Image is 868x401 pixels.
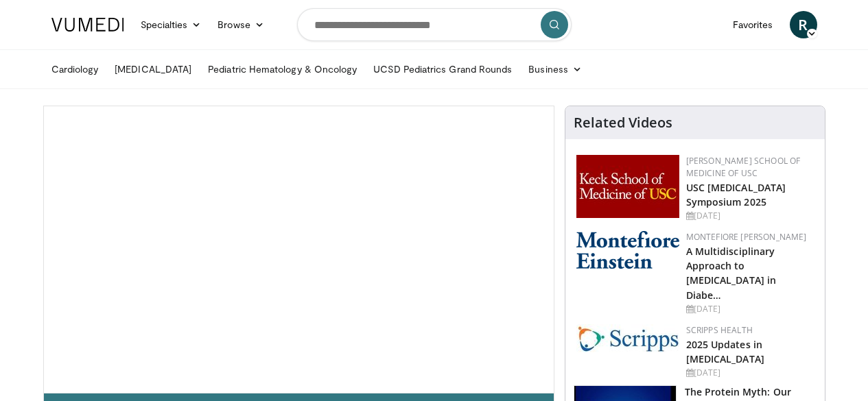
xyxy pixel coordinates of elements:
img: 7b941f1f-d101-407a-8bfa-07bd47db01ba.png.150x105_q85_autocrop_double_scale_upscale_version-0.2.jpg [576,155,679,218]
a: Specialties [132,11,210,38]
input: Search topics, interventions [297,8,572,41]
a: Favorites [725,11,782,38]
a: Cardiology [43,56,107,83]
a: Browse [209,11,272,38]
video-js: Video Player [44,106,554,393]
h4: Related Videos [574,114,672,131]
a: USC [MEDICAL_DATA] Symposium 2025 [686,181,786,208]
a: A Multidisciplinary Approach to [MEDICAL_DATA] in Diabe… [686,245,777,301]
a: 2025 Updates in [MEDICAL_DATA] [686,338,764,365]
a: [PERSON_NAME] School of Medicine of USC [686,155,801,179]
div: [DATE] [686,367,814,379]
div: [DATE] [686,210,814,222]
div: [DATE] [686,303,814,315]
a: [MEDICAL_DATA] [106,56,200,83]
a: UCSD Pediatrics Grand Rounds [365,56,520,83]
a: Pediatric Hematology & Oncology [200,56,365,83]
a: Montefiore [PERSON_NAME] [686,231,807,243]
a: Business [520,56,590,83]
img: VuMedi Logo [51,18,124,32]
img: c9f2b0b7-b02a-4276-a72a-b0cbb4230bc1.jpg.150x105_q85_autocrop_double_scale_upscale_version-0.2.jpg [576,324,679,352]
a: Scripps Health [686,324,753,336]
a: R [790,11,817,38]
img: b0142b4c-93a1-4b58-8f91-5265c282693c.png.150x105_q85_autocrop_double_scale_upscale_version-0.2.png [576,231,679,269]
